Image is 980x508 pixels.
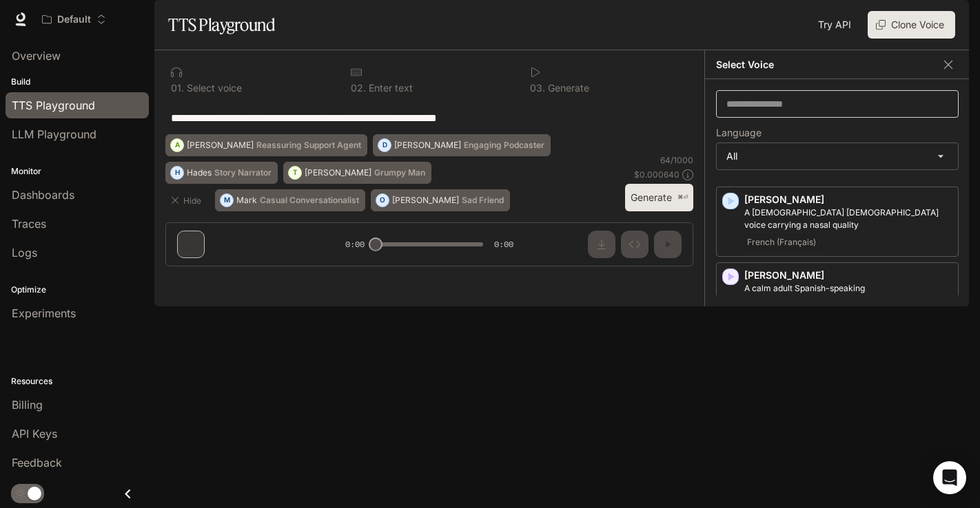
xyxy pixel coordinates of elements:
[744,207,952,231] p: A French male voice carrying a nasal quality
[378,134,391,156] div: D
[57,14,91,25] p: Default
[283,162,431,184] button: T[PERSON_NAME]Grumpy Man
[171,162,183,184] div: H
[165,162,278,184] button: HHadesStory Narrator
[462,196,504,204] p: Sad Friend
[625,184,693,212] button: Generate⌘⏎
[394,141,461,149] p: [PERSON_NAME]
[214,169,272,177] p: Story Narrator
[868,11,955,39] button: Clone Voice
[187,169,212,177] p: Hades
[371,189,510,211] button: O[PERSON_NAME]Sad Friend
[351,83,366,93] p: 0 2 .
[366,83,413,93] p: Enter text
[168,11,275,39] h1: TTS Playground
[171,83,184,93] p: 0 1 .
[36,6,112,33] button: Open workspace menu
[744,193,952,207] p: [PERSON_NAME]
[184,83,242,93] p: Select voice
[530,83,545,93] p: 0 3 .
[660,154,693,166] p: 64 / 1000
[215,189,365,211] button: MMarkCasual Conversationalist
[717,143,958,169] div: All
[744,234,819,251] span: French (Français)
[373,134,551,156] button: D[PERSON_NAME]Engaging Podcaster
[545,83,589,93] p: Generate
[464,141,544,149] p: Engaging Podcaster
[165,134,367,156] button: A[PERSON_NAME]Reassuring Support Agent
[221,189,233,211] div: M
[171,134,183,156] div: A
[744,282,952,307] p: A calm adult Spanish-speaking male voice, perfect for storytelling
[744,268,952,282] p: [PERSON_NAME]
[236,196,257,204] p: Mark
[813,11,857,39] a: Try API
[392,196,459,204] p: [PERSON_NAME]
[716,128,762,138] p: Language
[289,162,301,184] div: T
[305,169,371,177] p: [PERSON_NAME]
[376,189,389,211] div: O
[933,461,966,494] div: Open Intercom Messenger
[374,169,425,177] p: Grumpy Man
[677,193,688,202] p: ⌘⏎
[256,141,361,149] p: Reassuring Support Agent
[260,196,359,204] p: Casual Conversationalist
[187,141,254,149] p: [PERSON_NAME]
[165,189,210,211] button: Hide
